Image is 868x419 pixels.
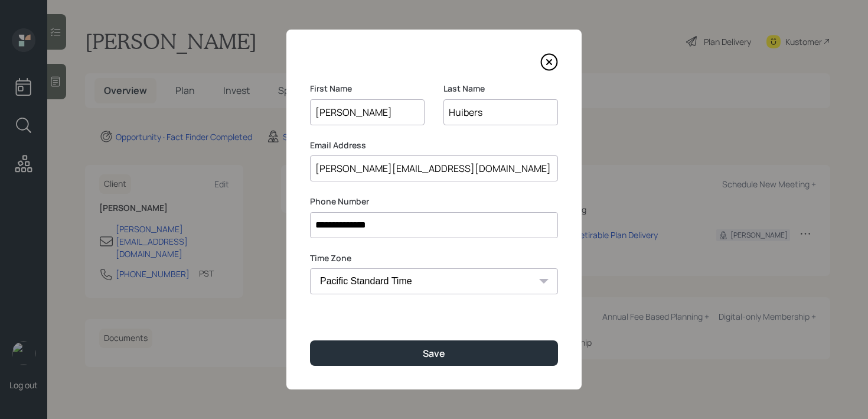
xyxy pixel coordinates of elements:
label: First Name [310,83,425,95]
button: Save [310,340,558,366]
label: Last Name [443,83,558,95]
div: Save [423,347,445,360]
label: Email Address [310,139,558,151]
label: Phone Number [310,196,558,207]
label: Time Zone [310,252,558,264]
